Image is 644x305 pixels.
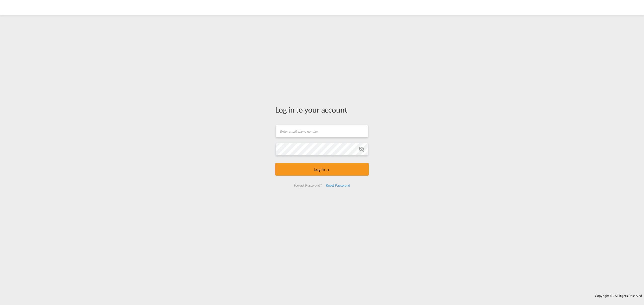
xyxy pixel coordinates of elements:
[275,104,369,115] div: Log in to your account
[276,125,368,137] input: Enter email/phone number
[292,181,324,190] div: Forgot Password?
[358,146,365,152] md-icon: icon-eye-off
[275,163,369,176] button: LOGIN
[324,181,352,190] div: Reset Password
